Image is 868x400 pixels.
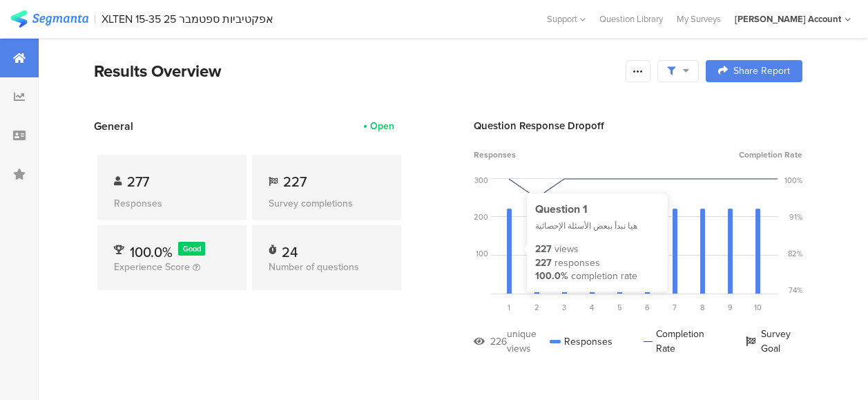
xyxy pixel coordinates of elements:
span: 277 [127,171,149,192]
div: Question Response Dropoff [474,118,802,133]
span: Share Report [733,66,790,76]
span: 100.0% [130,242,173,263]
span: 7 [673,302,677,313]
div: Responses [114,196,230,211]
span: General [94,118,133,134]
span: 4 [590,302,594,313]
div: 74% [789,285,802,296]
span: 10 [754,302,762,313]
span: Good [183,243,201,254]
span: 5 [617,302,622,313]
span: 3 [562,302,566,313]
span: Responses [474,149,516,161]
span: 8 [700,302,704,313]
div: Survey completions [269,196,385,211]
div: 200 [474,211,488,222]
div: 24 [282,242,298,256]
span: 1 [508,302,510,313]
div: 227 [535,256,552,270]
span: 2 [534,302,539,313]
div: 100 [476,248,488,259]
div: Results Overview [94,59,619,84]
div: responses [554,256,600,270]
div: 100% [784,175,802,186]
div: Completion Rate [644,327,715,356]
div: 82% [788,248,802,259]
span: Completion Rate [739,149,802,161]
div: [PERSON_NAME] Account [735,12,841,26]
span: 227 [283,171,307,192]
span: 9 [728,302,733,313]
span: Experience Score [114,260,190,274]
img: segmanta logo [10,10,88,28]
div: Responses [550,327,613,356]
div: Support [547,8,586,30]
span: 6 [645,302,650,313]
div: 100.0% [535,269,568,283]
div: 227 [535,242,552,256]
div: | [94,11,96,27]
div: unique views [507,327,550,356]
div: completion rate [571,269,637,283]
div: Open [370,119,394,133]
div: views [554,242,579,256]
div: Question 1 [535,202,659,217]
a: My Surveys [670,12,728,26]
div: هيا نبدأ ببعض الأسئلة الإحصائية [535,220,659,232]
div: 226 [490,334,507,349]
div: 91% [789,211,802,222]
a: Question Library [592,12,670,26]
div: Survey Goal [746,327,802,356]
span: Number of questions [269,260,359,274]
div: XLTEN 15-35 אפקטיביות ספטמבר 25 [102,12,273,26]
div: 300 [474,175,488,186]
